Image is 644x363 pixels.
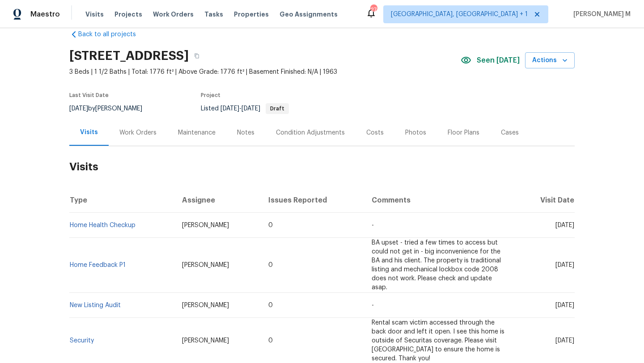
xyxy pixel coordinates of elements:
[69,51,189,60] h2: [STREET_ADDRESS]
[69,103,153,114] div: by [PERSON_NAME]
[555,302,574,308] span: [DATE]
[182,302,229,308] span: [PERSON_NAME]
[85,10,104,19] span: Visits
[280,10,338,19] span: Geo Assignments
[182,222,229,228] span: [PERSON_NAME]
[268,222,273,228] span: 0
[182,338,229,344] span: [PERSON_NAME]
[448,128,479,137] div: Floor Plans
[114,10,142,19] span: Projects
[70,338,94,344] a: Security
[570,10,631,19] span: [PERSON_NAME] M
[276,128,345,137] div: Condition Adjustments
[69,188,175,213] th: Type
[555,222,574,228] span: [DATE]
[201,106,289,112] span: Listed
[532,55,568,66] span: Actions
[267,106,288,111] span: Draft
[234,10,269,19] span: Properties
[516,188,575,213] th: Visit Date
[30,10,60,19] span: Maestro
[201,93,220,98] span: Project
[178,128,216,137] div: Maintenance
[364,188,516,213] th: Comments
[70,262,126,268] a: Home Feedback P1
[69,68,461,76] span: 3 Beds | 1 1/2 Baths | Total: 1776 ft² | Above Grade: 1776 ft² | Basement Finished: N/A | 1963
[241,106,260,112] span: [DATE]
[366,128,384,137] div: Costs
[477,56,520,65] span: Seen [DATE]
[237,128,254,137] div: Notes
[391,10,528,19] span: [GEOGRAPHIC_DATA], [GEOGRAPHIC_DATA] + 1
[525,52,575,69] button: Actions
[175,188,262,213] th: Assignee
[70,222,136,228] a: Home Health Checkup
[268,338,273,344] span: 0
[261,188,364,213] th: Issues Reported
[555,262,574,268] span: [DATE]
[204,11,223,17] span: Tasks
[555,338,574,344] span: [DATE]
[182,262,229,268] span: [PERSON_NAME]
[405,128,426,137] div: Photos
[268,262,273,268] span: 0
[372,320,504,362] span: Rental scam victim accessed through the back door and left it open. I see this home is outside of...
[69,106,88,112] span: [DATE]
[372,240,501,291] span: BA upset - tried a few times to access but could not get in - big inconvenience for the BA and hi...
[69,93,109,98] span: Last Visit Date
[189,48,205,64] button: Copy Address
[268,302,273,308] span: 0
[372,302,374,308] span: -
[80,128,98,137] div: Visits
[370,5,377,14] div: 27
[220,106,260,112] span: -
[501,128,519,137] div: Cases
[220,106,239,112] span: [DATE]
[153,10,194,19] span: Work Orders
[70,302,121,308] a: New Listing Audit
[69,146,575,188] h2: Visits
[372,222,374,228] span: -
[69,30,155,39] a: Back to all projects
[119,128,157,137] div: Work Orders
